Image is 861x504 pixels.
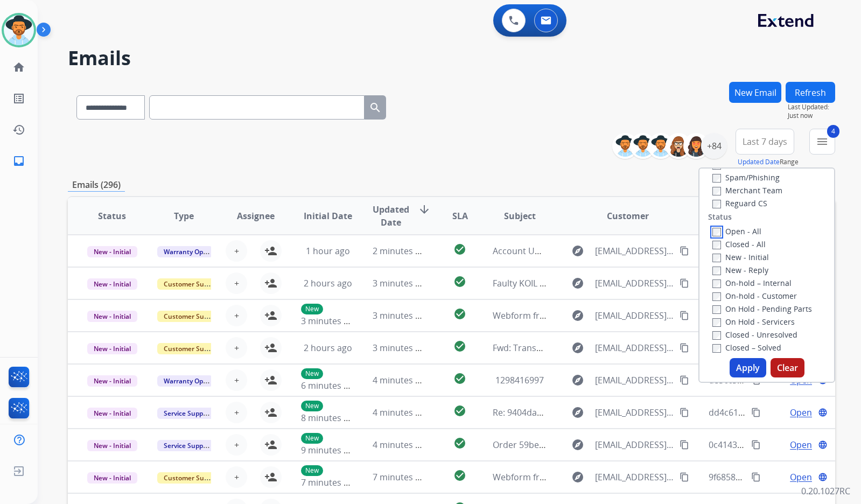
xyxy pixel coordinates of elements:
span: 7 minutes ago [301,477,359,488]
span: + [234,277,239,290]
mat-icon: menu [816,135,829,148]
mat-icon: content_copy [751,472,761,482]
button: Updated Date [738,158,780,166]
mat-icon: check_circle [453,437,466,450]
span: New - Initial [87,311,137,322]
button: + [226,240,247,262]
span: 9 minutes ago [301,444,359,456]
mat-icon: explore [571,277,584,290]
span: 6 minutes ago [301,380,359,391]
span: 2 minutes ago [373,245,430,257]
span: 4 [827,125,839,138]
mat-icon: person_add [264,244,277,257]
span: Open [790,406,812,419]
span: Customer Support [157,278,227,290]
span: 1298416997 [495,374,544,386]
span: New - Initial [87,408,137,419]
span: 2 hours ago [304,277,352,289]
span: Just now [788,111,835,120]
span: SLA [452,209,468,222]
span: 4 minutes ago [373,374,430,386]
input: Closed - Unresolved [712,331,721,340]
mat-icon: content_copy [680,408,689,417]
span: Warranty Ops [157,375,213,387]
span: 4 minutes ago [373,439,430,451]
button: + [226,402,247,423]
button: Refresh [786,82,835,103]
span: + [234,406,239,419]
span: Initial Date [304,209,352,222]
label: On Hold - Servicers [712,317,795,327]
h2: Emails [68,47,835,69]
img: avatar [4,15,34,45]
mat-icon: explore [571,244,584,257]
span: Faulty KOIL mattress [493,277,576,289]
span: [EMAIL_ADDRESS][DOMAIN_NAME] [595,309,674,322]
mat-icon: person_add [264,438,277,451]
span: [EMAIL_ADDRESS][DOMAIN_NAME] [595,244,674,257]
p: New [301,304,323,314]
span: Customer Support [157,343,227,354]
mat-icon: content_copy [680,375,689,385]
label: On-hold - Customer [712,291,797,301]
mat-icon: content_copy [680,440,689,450]
label: Dev Test [712,159,756,170]
mat-icon: content_copy [680,311,689,320]
mat-icon: history [12,123,25,136]
span: [EMAIL_ADDRESS][DOMAIN_NAME] [595,277,674,290]
mat-icon: list_alt [12,92,25,105]
span: Customer Support [157,311,227,322]
span: Open [790,438,812,451]
span: Subject [504,209,536,222]
mat-icon: explore [571,471,584,484]
span: Service Support [157,408,219,419]
label: Reguard CS [712,198,767,208]
input: On Hold - Pending Parts [712,305,721,314]
mat-icon: search [369,101,382,114]
label: New - Initial [712,252,769,262]
span: Range [738,157,799,166]
input: Spam/Phishing [712,174,721,183]
span: Last Updated: [788,103,835,111]
span: + [234,341,239,354]
div: +84 [701,133,727,159]
p: Emails (296) [68,178,125,192]
mat-icon: explore [571,341,584,354]
span: 3 minutes ago [373,342,430,354]
input: Merchant Team [712,187,721,195]
button: Apply [730,358,766,377]
mat-icon: content_copy [680,246,689,256]
span: [EMAIL_ADDRESS][DOMAIN_NAME] [595,341,674,354]
button: New Email [729,82,781,103]
span: + [234,471,239,484]
input: Closed - All [712,241,721,249]
mat-icon: person_add [264,374,277,387]
mat-icon: person_add [264,471,277,484]
span: Assignee [237,209,275,222]
span: 4 minutes ago [373,407,430,418]
span: [EMAIL_ADDRESS][PERSON_NAME][DOMAIN_NAME] [595,374,674,387]
span: Customer Support [157,472,227,484]
input: On Hold - Servicers [712,318,721,327]
mat-icon: content_copy [751,440,761,450]
span: New - Initial [87,343,137,354]
mat-icon: explore [571,406,584,419]
mat-icon: inbox [12,155,25,167]
mat-icon: person_add [264,406,277,419]
button: + [226,305,247,326]
mat-icon: language [818,472,828,482]
input: New - Initial [712,254,721,262]
mat-icon: check_circle [453,275,466,288]
span: + [234,244,239,257]
mat-icon: check_circle [453,340,466,353]
mat-icon: person_add [264,341,277,354]
span: New - Initial [87,246,137,257]
span: Account Update For [PERSON_NAME] [493,245,643,257]
span: [EMAIL_ADDRESS][DOMAIN_NAME] [595,471,674,484]
p: New [301,401,323,411]
span: Fwd: Transaction 212690600 [493,342,607,354]
p: New [301,368,323,379]
input: On-hold - Customer [712,292,721,301]
span: + [234,374,239,387]
span: Last 7 days [743,139,787,144]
